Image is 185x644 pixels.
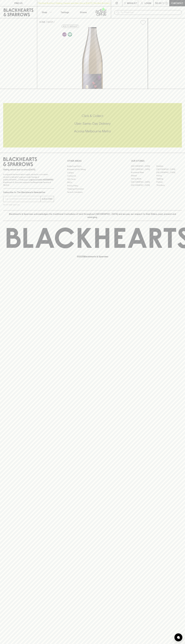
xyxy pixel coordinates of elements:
[171,2,183,5] p: Checkout
[61,11,69,14] p: Tastings
[177,636,180,639] img: bubble-icon
[67,171,118,174] a: Careers
[62,32,67,37] a: Some may call it natural, others minimum intervention, either way, it’s hands off & maybe even a ...
[74,6,93,18] a: Stores
[131,174,156,177] a: Elwood
[68,32,72,37] img: Vegan
[14,2,23,5] p: FIND US
[67,178,118,181] a: Gift Cards
[47,21,53,23] a: SHOP
[80,11,87,14] p: Stores
[3,129,182,133] h5: Across Melbourne Metro
[131,159,182,162] p: OUR STORES
[156,184,182,187] a: Thornbury
[156,168,182,171] a: [GEOGRAPHIC_DATA]
[67,191,118,194] a: Terms & Conditions
[67,184,118,187] a: Privacy Policy
[155,2,162,5] p: $0.00
[41,196,54,202] button: SUBSCRIBE
[5,197,40,201] input: e.g. jane@blackheartsandsparrows.com.au
[127,2,137,5] p: Wishlist
[37,27,148,89] img: 34870.png
[3,114,182,118] h5: Click & Collect
[67,159,118,162] p: OTHER AREAS
[3,191,54,194] p: Subscribe to The Blackhearts Newsletter
[67,168,118,171] a: Business & Bulk Gifting
[42,197,53,200] p: SUBSCRIBE
[166,2,167,4] p: 0
[67,32,73,37] a: Made without the use of any animal products.
[42,11,47,14] p: Shop
[39,21,45,23] a: HOME
[156,165,182,168] a: Braddon
[131,165,156,168] a: [GEOGRAPHIC_DATA]
[3,103,182,147] div: Call to action block
[121,10,180,15] input: Try "Pinot noir"
[156,180,182,184] a: Prahran
[131,177,156,180] a: Fitzroy North
[3,203,54,206] p: We will never spam you
[131,180,156,184] a: [GEOGRAPHIC_DATA]
[67,165,118,168] a: Bottle Drop FAQ's
[3,173,54,186] p: It is against the law to sell or supply alcohol to, or to obtain alcohol on behalf of a person un...
[131,168,156,171] a: [GEOGRAPHIC_DATA]
[131,184,156,187] a: [GEOGRAPHIC_DATA]
[56,6,74,18] a: Tastings
[3,121,182,126] h5: Uber Same-Day Delivery
[5,212,180,219] p: Blackhearts & Sparrows acknowledges the traditional Custodians of land throughout [GEOGRAPHIC_DAT...
[131,171,156,174] a: Brunswick West
[156,171,182,174] a: [GEOGRAPHIC_DATA]
[156,177,182,180] a: Geelong
[156,174,182,177] a: Fitzroy
[62,25,79,28] button: Add to wishlist
[3,168,54,171] p: Sibling owned and run since [DATE]
[67,187,118,191] a: Shipping Information
[145,2,151,5] p: Login
[67,181,118,184] a: FAQ's
[62,32,67,37] img: Lo-Fi
[139,19,147,26] button: Add to wishlist
[37,6,56,18] button: Shop
[29,179,53,181] strong: Liquor License #32064953
[67,174,118,178] a: Contact Us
